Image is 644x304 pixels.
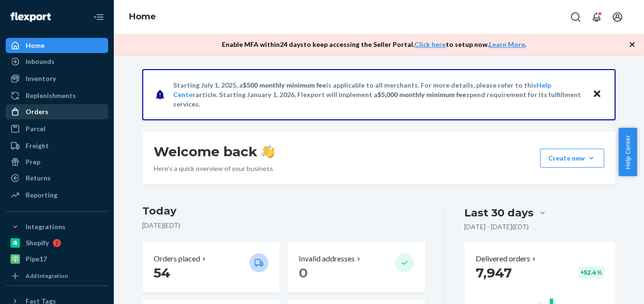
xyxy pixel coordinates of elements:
p: Invalid addresses [299,253,355,264]
div: Shopify [26,238,49,248]
button: Open account menu [608,8,627,27]
a: Replenishments [6,88,108,103]
span: 54 [154,265,170,281]
a: Inbounds [6,54,108,69]
a: Reporting [6,188,108,203]
div: Orders [26,107,48,116]
button: Integrations [6,219,108,234]
a: Add Integration [6,270,108,282]
button: Close Navigation [89,8,108,27]
p: Enable MFA within 24 days to keep accessing the Seller Portal. to setup now. . [222,40,526,49]
button: Open Search Box [566,8,585,27]
div: Freight [26,141,49,151]
a: Click here [414,40,446,48]
div: Integrations [26,222,65,232]
p: [DATE] - [DATE] ( EDT ) [464,222,529,232]
a: Home [129,11,156,22]
p: Starting July 1, 2025, a is applicable to all merchants. For more details, please refer to this a... [173,80,583,109]
a: Orders [6,104,108,119]
a: Inventory [6,71,108,86]
button: Create new [540,149,604,168]
button: Invalid addresses 0 [287,242,425,293]
img: hand-wave emoji [261,145,275,158]
div: Home [26,41,45,50]
button: Delivered orders [476,253,538,264]
a: Prep [6,154,108,170]
button: Orders placed 54 [142,242,280,293]
button: Close [591,88,603,101]
a: Home [6,38,108,53]
span: 0 [299,265,308,281]
div: Returns [26,173,51,183]
div: Inventory [26,74,56,83]
div: + 52.4 % [579,267,604,278]
span: $5,000 monthly minimum fee [377,90,466,98]
div: Prep [26,157,40,167]
h3: Today [142,204,425,219]
a: Learn More [489,40,525,48]
p: Here’s a quick overview of your business [154,164,275,173]
p: Orders placed [154,253,200,264]
div: Replenishments [26,91,76,100]
div: Inbounds [26,57,55,66]
span: 7,947 [476,265,512,281]
div: Reporting [26,190,57,200]
a: Shopify [6,235,108,250]
button: Help Center [618,128,637,176]
button: Open notifications [587,8,606,27]
div: Parcel [26,124,46,134]
p: [DATE] ( EDT ) [142,221,425,230]
div: Last 30 days [464,206,534,220]
a: Parcel [6,121,108,136]
a: Freight [6,138,108,153]
a: Pipe17 [6,251,108,267]
span: $500 monthly minimum fee [243,81,326,89]
div: Pipe17 [26,254,47,264]
a: Returns [6,170,108,186]
ol: breadcrumbs [121,3,164,31]
div: Add Integration [26,272,68,280]
h1: Welcome back [154,143,275,160]
img: Flexport logo [10,12,51,22]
